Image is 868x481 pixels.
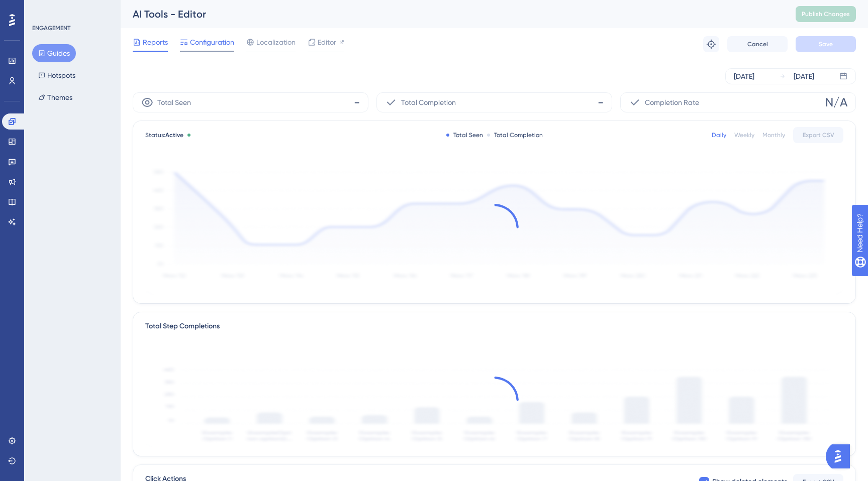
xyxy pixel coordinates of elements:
[32,66,81,84] button: Hotspots
[446,131,483,139] div: Total Seen
[32,88,78,106] button: Themes
[598,94,604,110] span: -
[143,36,168,48] span: Reports
[165,132,183,139] span: Active
[190,36,234,48] span: Configuration
[747,40,768,48] span: Cancel
[734,131,754,139] div: Weekly
[133,7,770,21] div: AI Tools - Editor
[145,320,220,332] div: Total Step Completions
[762,131,785,139] div: Monthly
[734,70,754,82] div: [DATE]
[819,40,833,48] span: Save
[24,3,63,15] span: Need Help?
[32,44,76,62] button: Guides
[256,36,296,48] span: Localization
[803,131,834,139] span: Export CSV
[793,127,843,143] button: Export CSV
[802,10,850,18] span: Publish Changes
[157,96,191,108] span: Total Seen
[32,24,70,32] div: ENGAGEMENT
[645,96,699,108] span: Completion Rate
[145,131,183,139] span: Status:
[794,70,814,82] div: [DATE]
[796,36,856,52] button: Save
[318,36,336,48] span: Editor
[401,96,456,108] span: Total Completion
[825,94,847,110] span: N/A
[487,131,543,139] div: Total Completion
[712,131,726,139] div: Daily
[727,36,788,52] button: Cancel
[796,6,856,22] button: Publish Changes
[354,94,360,110] span: -
[826,441,856,471] iframe: UserGuiding AI Assistant Launcher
